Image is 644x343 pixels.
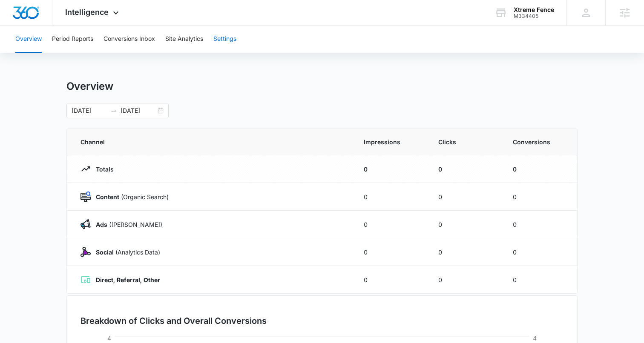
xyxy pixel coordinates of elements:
[364,137,418,146] span: Impressions
[96,276,160,283] strong: Direct, Referral, Other
[503,238,577,266] td: 0
[121,106,156,115] input: End date
[72,106,107,115] input: Start date
[165,26,203,53] button: Site Analytics
[91,248,160,257] p: (Analytics Data)
[428,266,503,294] td: 0
[354,238,428,266] td: 0
[533,334,537,342] tspan: 4
[428,155,503,183] td: 0
[354,155,428,183] td: 0
[80,247,91,257] img: Social
[80,192,91,202] img: Content
[65,8,109,17] span: Intelligence
[354,266,428,294] td: 0
[96,249,114,256] strong: Social
[91,220,162,229] p: ([PERSON_NAME])
[514,13,554,19] div: account id
[91,192,169,201] p: (Organic Search)
[514,6,554,13] div: account name
[15,26,42,53] button: Overview
[96,193,119,200] strong: Content
[103,26,155,53] button: Conversions Inbox
[80,219,91,229] img: Ads
[428,238,503,266] td: 0
[80,137,343,146] span: Channel
[80,314,267,327] h3: Breakdown of Clicks and Overall Conversions
[438,137,492,146] span: Clicks
[503,183,577,211] td: 0
[503,155,577,183] td: 0
[107,334,111,342] tspan: 4
[513,137,563,146] span: Conversions
[110,107,117,114] span: to
[66,80,113,93] h1: Overview
[110,107,117,114] span: swap-right
[354,183,428,211] td: 0
[52,26,93,53] button: Period Reports
[503,266,577,294] td: 0
[96,221,107,228] strong: Ads
[213,26,236,53] button: Settings
[503,211,577,238] td: 0
[428,183,503,211] td: 0
[91,165,114,174] p: Totals
[428,211,503,238] td: 0
[354,211,428,238] td: 0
